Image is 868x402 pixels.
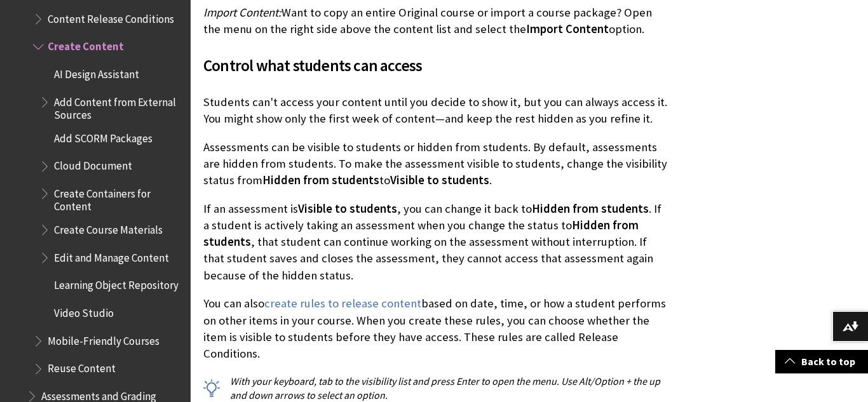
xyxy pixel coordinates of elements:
[203,295,667,362] p: You can also based on date, time, or how a student performs on other items in your course. When y...
[203,201,667,284] p: If an assessment is , you can change it back to . If a student is actively taking an assessment w...
[203,55,422,76] span: Control what students can access
[48,330,159,347] span: Mobile-Friendly Courses
[203,139,667,189] p: Assessments can be visible to students or hidden from students. By default, assessments are hidde...
[48,8,174,25] span: Content Release Conditions
[203,94,667,127] p: Students can't access your content until you decide to show it, but you can always access it. You...
[48,36,124,53] span: Create Content
[203,4,667,37] p: Want to copy an entire Original course or import a course package? Open the menu on the right sid...
[54,91,182,121] span: Add Content from External Sources
[390,173,489,187] span: Visible to students
[264,296,421,311] a: create rules to release content
[54,247,169,264] span: Edit and Manage Content
[54,64,139,81] span: AI Design Assistant
[48,358,116,375] span: Reuse Content
[298,201,397,216] span: Visible to students
[54,183,182,213] span: Create Containers for Content
[262,173,379,187] span: Hidden from students
[54,302,114,319] span: Video Studio
[54,128,153,145] span: Add SCORM Packages
[775,350,868,373] a: Back to top
[203,5,281,20] span: Import Content:
[532,201,649,216] span: Hidden from students
[54,219,163,236] span: Create Course Materials
[526,22,609,36] span: Import Content
[54,156,132,173] span: Cloud Document
[54,275,179,292] span: Learning Object Repository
